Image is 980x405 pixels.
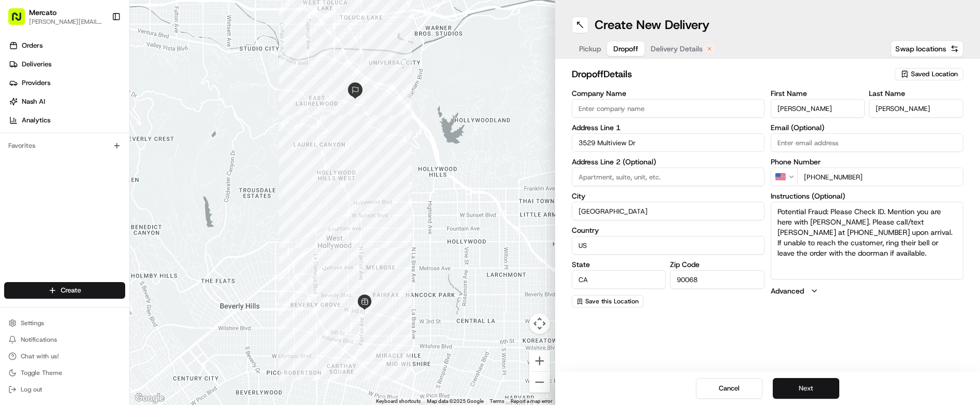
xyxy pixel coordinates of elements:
span: Dropoff [613,44,638,54]
input: Enter address [572,133,764,152]
input: Apartment, suite, unit, etc. [572,167,764,186]
div: Favorites [4,137,125,154]
textarea: Potential Fraud: Please Check ID. Mention you are here with [PERSON_NAME]. Please call/text [PERS... [771,202,963,280]
button: Start new chat [177,61,189,73]
div: Start new chat [35,58,170,68]
button: Saved Location [895,67,963,81]
h2: dropoff Details [572,67,889,81]
a: 💻API Documentation [84,105,171,123]
input: Enter last name [869,99,963,118]
label: Address Line 2 (Optional) [572,158,764,165]
button: Create [4,282,125,299]
input: Clear [27,25,171,36]
button: Mercato [29,7,57,18]
button: Settings [4,316,125,330]
button: Mercato[PERSON_NAME][EMAIL_ADDRESS][PERSON_NAME][DOMAIN_NAME] [4,4,108,29]
input: Enter company name [572,99,764,118]
span: Deliveries [22,60,51,69]
label: State [572,261,666,268]
button: Zoom in [529,351,550,371]
label: Country [572,227,764,234]
button: [PERSON_NAME][EMAIL_ADDRESS][PERSON_NAME][DOMAIN_NAME] [29,18,103,26]
input: Enter zip code [670,270,764,289]
input: Enter state [572,270,666,289]
div: We're available if you need us! [35,68,131,76]
label: Address Line 1 [572,124,764,131]
a: Providers [4,75,129,91]
span: Saved Location [911,69,958,79]
a: Open this area in Google Maps (opens a new window) [132,392,167,405]
input: Enter country [572,236,764,255]
label: Instructions (Optional) [771,192,963,200]
span: Toggle Theme [21,369,62,377]
span: Notifications [21,336,57,344]
a: Powered byPylon [73,134,126,142]
span: Providers [22,78,50,88]
img: 1736555255976-a54dd68f-1ca7-489b-9aae-adbdc363a1c4 [10,58,29,76]
button: Swap locations [891,40,963,57]
label: Email (Optional) [771,124,963,131]
span: Save this Location [585,297,639,305]
button: Advanced [771,286,963,296]
img: Google [132,392,167,405]
a: Nash AI [4,93,129,110]
a: Report a map error [511,398,552,404]
a: Deliveries [4,56,129,73]
a: 📗Knowledge Base [6,105,84,123]
div: 💻 [88,110,96,118]
label: Company Name [572,90,764,97]
span: Pickup [579,44,601,54]
button: Save this Location [572,295,643,308]
div: 📗 [10,110,19,118]
span: Pylon [103,134,126,142]
input: Enter phone number [797,167,963,186]
span: Analytics [22,116,50,125]
a: Orders [4,37,129,54]
span: Map data ©2025 Google [427,398,484,404]
span: Swap locations [895,44,946,54]
a: Analytics [4,112,129,129]
button: Keyboard shortcuts [376,398,421,405]
button: Cancel [696,378,762,399]
button: Log out [4,382,125,397]
input: Enter first name [771,99,865,118]
span: API Documentation [98,109,167,119]
button: Chat with us! [4,349,125,364]
button: Next [773,378,839,399]
span: Knowledge Base [21,109,79,119]
span: Orders [22,41,43,50]
span: Log out [21,385,42,394]
label: Phone Number [771,158,963,165]
label: City [572,192,764,200]
label: First Name [771,90,865,97]
h1: Create New Delivery [595,17,709,33]
span: Nash AI [22,97,45,106]
label: Advanced [771,286,804,296]
button: Map camera controls [529,313,550,334]
span: Chat with us! [21,352,59,360]
button: Notifications [4,332,125,347]
button: Zoom out [529,372,550,393]
span: Settings [21,319,44,327]
span: Delivery Details [651,44,703,54]
a: Terms (opens in new tab) [490,398,504,404]
span: Create [61,286,81,295]
input: Enter email address [771,133,963,152]
button: Toggle Theme [4,366,125,380]
label: Last Name [869,90,963,97]
input: Enter city [572,202,764,220]
label: Zip Code [670,261,764,268]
